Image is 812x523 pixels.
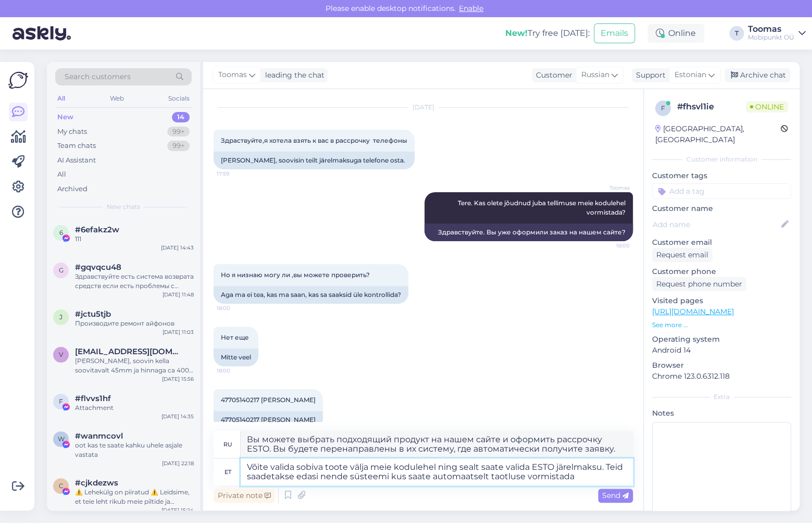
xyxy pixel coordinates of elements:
div: Mobipunkt OÜ [748,33,794,42]
div: [DATE] 11:48 [163,291,194,298]
a: ToomasMobipunkt OÜ [748,25,806,42]
div: Team chats [57,141,96,151]
p: Operating system [652,334,791,345]
span: c [59,482,64,490]
p: Notes [652,408,791,419]
span: g [59,266,64,274]
span: f [661,104,665,112]
span: Estonian [674,69,706,81]
div: Private note [214,489,275,503]
div: Archived [57,184,88,194]
p: Customer email [652,237,791,248]
div: Archive chat [724,68,790,82]
div: New [57,112,73,122]
div: Online [647,24,704,43]
div: T [729,26,744,41]
p: Customer phone [652,266,791,277]
span: Нет еще [221,333,249,341]
div: [DATE] 15:56 [162,375,194,383]
div: Request email [652,248,713,262]
div: 99+ [167,141,190,151]
div: Customer information [652,155,791,164]
span: Russian [581,69,609,81]
div: leading the chat [261,70,324,81]
span: #wanmcovl [75,431,123,441]
span: Enable [456,4,486,13]
div: ru [223,435,232,453]
span: 18:00 [217,304,256,312]
div: [DATE] 14:43 [161,244,194,252]
span: Здраствуйте,я хотела взять к вас в рассрочку телефоны [221,136,407,144]
span: 6 [59,229,63,236]
span: vjatseslav.esnar@mail.ee [75,347,183,356]
div: [PERSON_NAME], soovisin teilt järelmaksuga telefone osta. [214,152,415,169]
span: Но я низнаю могу ли ,вы можете проверить? [221,271,370,279]
div: ⚠️ Lehekülg on piiratud ⚠️ Leidsime, et teie leht rikub meie piltide ja videote autoriõigust (brä... [75,488,194,506]
a: [URL][DOMAIN_NAME] [652,307,734,316]
span: Online [746,101,788,113]
button: Emails [594,23,635,43]
div: oot kas te saate kahku uhele asjale vastata [75,441,194,459]
span: Tere. Kas olete jõudnud juba tellimuse meie kodulehel vormistada? [458,199,627,216]
div: Производите ремонт айфонов [75,319,194,328]
div: Try free [DATE]: [505,27,590,40]
div: All [57,169,66,180]
div: et [224,463,231,481]
input: Add name [653,219,779,230]
div: Support [632,70,666,81]
div: [DATE] 14:35 [161,413,194,420]
span: Toomas [218,69,247,81]
span: #cjkdezws [75,478,118,488]
div: Toomas [748,25,794,33]
div: Web [108,92,126,105]
div: Socials [166,92,192,105]
div: My chats [57,127,87,137]
div: 99+ [167,127,190,137]
b: New! [505,28,528,38]
span: v [59,351,63,358]
input: Add a tag [652,183,791,199]
span: New chats [107,202,140,211]
p: Visited pages [652,295,791,306]
img: Askly Logo [8,70,28,90]
div: [GEOGRAPHIC_DATA], [GEOGRAPHIC_DATA] [655,123,781,145]
span: Search customers [65,71,131,82]
span: j [59,313,63,321]
p: Browser [652,360,791,371]
div: Request phone number [652,277,746,291]
div: Mitte veel [214,348,258,366]
span: Send [602,491,629,500]
div: AI Assistant [57,155,96,166]
div: Здравствуйте. Вы уже оформили заказ на нашем сайте? [424,223,633,241]
span: 17:59 [217,170,256,178]
p: Android 14 [652,345,791,356]
div: Customer [532,70,572,81]
textarea: Вы можете выбрать подходящий продукт на нашем сайте и оформить рассрочку ESTO. Вы будете перенапр... [241,431,633,458]
span: 18:00 [591,242,630,250]
p: Customer tags [652,170,791,181]
div: 47705140217 [PERSON_NAME] [214,411,323,429]
span: #gqvqcu48 [75,263,121,272]
div: 111 [75,234,194,244]
textarea: Võite valida sobiva toote välja meie kodulehel ning sealt saate valida ESTO järelmaksu. Teid saad... [241,458,633,485]
div: Aga ma ei tea, kas ma saan, kas sa saaksid üle kontrollida? [214,286,408,304]
span: #flvvs1hf [75,394,111,403]
span: Toomas [591,184,630,192]
span: #6efakz2w [75,225,119,234]
p: Chrome 123.0.6312.118 [652,371,791,382]
div: [DATE] [214,103,633,112]
div: # fhsvl1ie [677,101,746,113]
span: f [59,397,63,405]
span: 18:00 [217,367,256,375]
div: All [55,92,67,105]
div: [DATE] 15:24 [161,506,194,514]
div: [DATE] 11:03 [163,328,194,336]
div: [DATE] 22:18 [162,459,194,467]
span: 47705140217 [PERSON_NAME] [221,396,316,404]
div: Здравствуйте есть система возврата средств если есть проблемы с товаром [75,272,194,291]
div: 14 [172,112,190,122]
span: #jctu5tjb [75,309,111,319]
span: w [58,435,65,443]
p: See more ... [652,320,791,330]
div: Attachment [75,403,194,413]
